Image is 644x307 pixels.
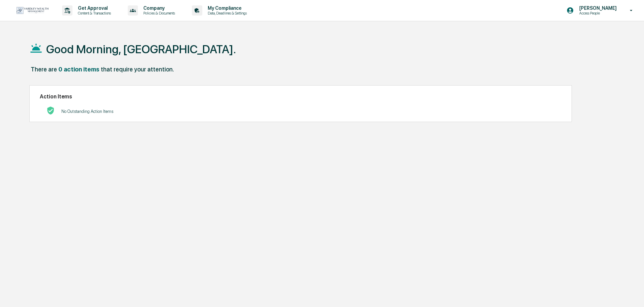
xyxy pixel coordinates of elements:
[46,42,236,56] h1: Good Morning, [GEOGRAPHIC_DATA].
[138,11,178,16] p: Policies & Documents
[138,5,178,11] p: Company
[61,109,113,114] p: No Outstanding Action Items
[58,66,99,73] div: 0 action items
[72,5,114,11] p: Get Approval
[202,5,250,11] p: My Compliance
[101,66,174,73] div: that require your attention.
[16,7,49,14] img: logo
[40,93,561,100] h2: Action Items
[31,66,57,73] div: There are
[574,11,620,16] p: Access People
[202,11,250,16] p: Data, Deadlines & Settings
[574,5,620,11] p: [PERSON_NAME]
[47,106,55,115] img: No Actions logo
[72,11,114,16] p: Content & Transactions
